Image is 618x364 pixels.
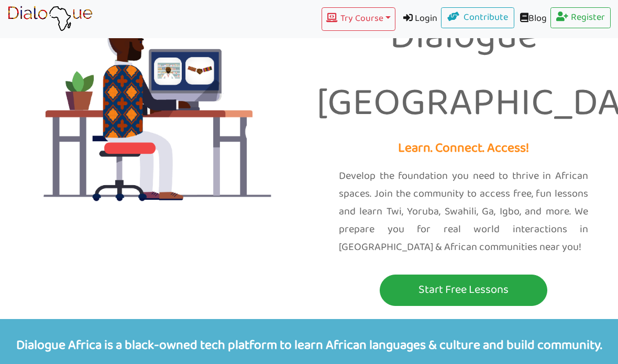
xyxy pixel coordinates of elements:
p: Dialogue [GEOGRAPHIC_DATA] [317,4,610,138]
a: Login [395,7,442,31]
p: Learn. Connect. Access! [317,138,610,160]
p: Develop the foundation you need to thrive in African spaces. Join the community to access free, f... [339,167,588,256]
button: Start Free Lessons [380,275,547,306]
img: learn African language platform app [7,6,93,32]
a: Start Free Lessons [317,275,610,306]
button: Try Course [322,7,395,31]
a: Register [550,7,611,28]
p: Start Free Lessons [382,280,545,300]
a: Blog [514,7,550,31]
a: Contribute [441,7,514,28]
